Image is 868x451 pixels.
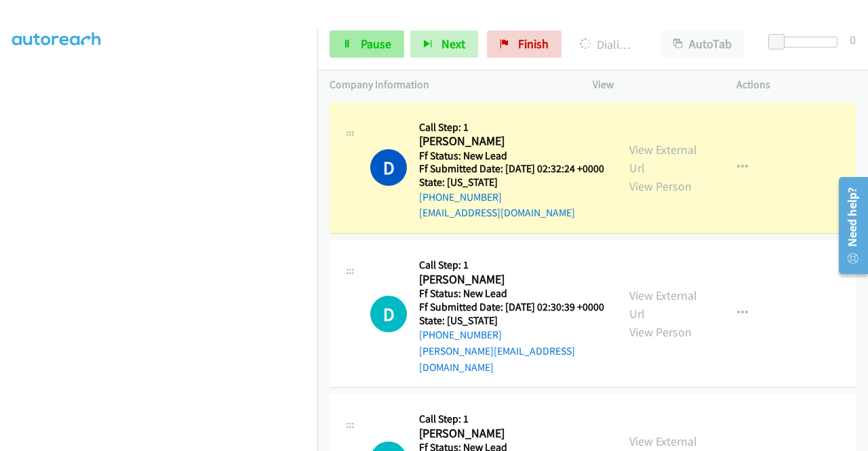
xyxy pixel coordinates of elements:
h5: Call Step: 1 [419,412,604,426]
span: Next [441,36,465,52]
div: Delay between calls (in seconds) [775,37,837,47]
a: [PHONE_NUMBER] [419,328,502,341]
h1: D [370,149,407,186]
p: Company Information [330,77,568,93]
span: Pause [361,36,391,52]
p: View [593,77,712,93]
a: [EMAIL_ADDRESS][DOMAIN_NAME] [419,206,575,219]
a: [PHONE_NUMBER] [419,191,502,203]
p: Actions [736,77,856,93]
h5: State: [US_STATE] [419,314,605,328]
h5: Call Step: 1 [419,121,604,134]
a: [PERSON_NAME][EMAIL_ADDRESS][DOMAIN_NAME] [419,345,575,374]
p: Dialing [PERSON_NAME] [580,35,636,54]
h5: Ff Submitted Date: [DATE] 02:32:24 +0000 [419,162,604,176]
button: AutoTab [660,31,745,58]
button: Next [410,31,478,58]
a: Finish [487,31,561,58]
h2: [PERSON_NAME] [419,426,600,442]
div: 0 [850,31,856,49]
span: Finish [518,36,549,52]
iframe: Resource Center [829,172,868,279]
a: View External Url [629,288,697,321]
h2: [PERSON_NAME] [419,134,600,149]
div: The call is yet to be attempted [370,296,407,332]
a: View External Url [629,142,697,176]
h5: Ff Status: New Lead [419,149,604,163]
h2: [PERSON_NAME] [419,272,600,288]
h5: Ff Status: New Lead [419,287,605,300]
h5: Call Step: 1 [419,258,605,272]
a: Pause [330,31,404,58]
h1: D [370,296,407,332]
a: View Person [629,324,692,340]
a: View Person [629,178,692,194]
h5: State: [US_STATE] [419,176,604,189]
h5: Ff Submitted Date: [DATE] 02:30:39 +0000 [419,300,605,314]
